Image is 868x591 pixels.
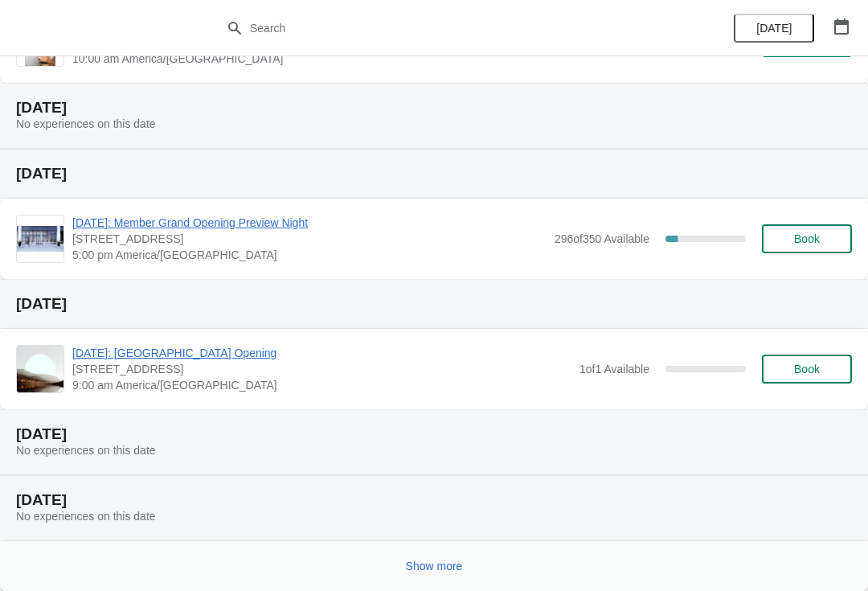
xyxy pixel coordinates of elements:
[16,510,156,523] span: No experiences on this date
[72,51,559,67] span: 10:00 am America/[GEOGRAPHIC_DATA]
[17,226,63,252] img: Oct 10: Member Grand Opening Preview Night | 325 East College Avenue, Appleton, WI, USA | 5:00 pm...
[16,117,156,130] span: No experiences on this date
[794,363,820,376] span: Book
[762,224,852,253] button: Book
[17,346,63,392] img: Oct 11: Public Museum Grand Opening | 325 East College Avenue, Appleton, WI, USA | 9:00 am Americ...
[399,552,469,581] button: Show more
[72,247,547,263] span: 5:00 pm America/[GEOGRAPHIC_DATA]
[249,14,651,43] input: Search
[16,492,852,508] h2: [DATE]
[16,166,852,182] h2: [DATE]
[16,100,852,116] h2: [DATE]
[555,232,649,245] span: 296 of 350 Available
[734,14,814,43] button: [DATE]
[756,22,792,35] span: [DATE]
[72,231,547,247] span: [STREET_ADDRESS]
[16,426,852,442] h2: [DATE]
[794,232,820,245] span: Book
[579,363,649,376] span: 1 of 1 Available
[72,345,571,361] span: [DATE]: [GEOGRAPHIC_DATA] Opening
[406,560,463,573] span: Show more
[72,377,571,393] span: 9:00 am America/[GEOGRAPHIC_DATA]
[72,361,571,377] span: [STREET_ADDRESS]
[16,444,156,457] span: No experiences on this date
[72,215,547,231] span: [DATE]: Member Grand Opening Preview Night
[762,355,852,384] button: Book
[16,296,852,312] h2: [DATE]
